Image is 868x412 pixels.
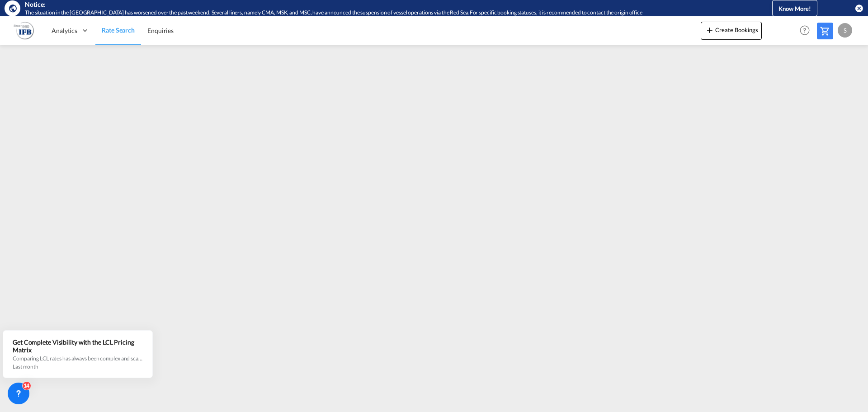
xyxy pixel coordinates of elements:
[45,16,95,45] div: Analytics
[838,23,852,38] div: S
[778,5,811,12] span: Know More!
[797,23,812,38] span: Help
[95,16,141,45] a: Rate Search
[8,4,17,13] md-icon: icon-earth
[797,23,817,39] div: Help
[25,9,735,17] div: The situation in the Red Sea has worsened over the past weekend. Several liners, namely CMA, MSK,...
[52,26,77,35] span: Analytics
[854,4,863,13] button: icon-close-circle
[701,22,762,40] button: icon-plus 400-fgCreate Bookings
[14,20,34,41] img: b628ab10256c11eeb52753acbc15d091.png
[704,24,715,35] md-icon: icon-plus 400-fg
[102,26,135,34] span: Rate Search
[147,27,174,34] span: Enquiries
[141,16,180,45] a: Enquiries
